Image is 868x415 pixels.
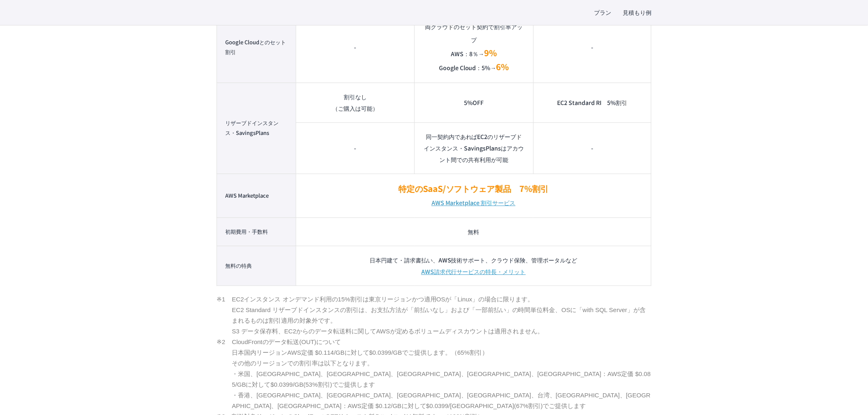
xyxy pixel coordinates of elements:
a: プラン [594,8,611,17]
td: EC2 Standard RI 5%割引 [533,82,651,122]
em: 特定のSaaS/ソフトウェア製品 7%割引 [398,182,549,194]
td: 両クラウドのセット契約で割引率アップ AWS：8％→ Google Cloud：5%→ [415,11,533,82]
th: AWS Marketplace [217,173,296,217]
li: CloudFrontのデータ転送(OUT)について 日本国内リージョンAWS定価 $0.114/GBに対して$0.0399/GBでご提供します。（65%割引） その他のリージョンでの割引率は以下... [217,337,651,411]
th: 初期費用・手数料 [217,217,296,246]
em: 9% [484,47,497,59]
td: - [296,122,414,173]
th: 無料の特典 [217,246,296,285]
td: 日本円建て・請求書払い、AWS技術サポート、クラウド保険、管理ポータルなど [296,246,651,285]
a: 見積もり例 [623,8,651,17]
td: 同一契約内であればEC2のリザーブドインスタンス・SavingsPlansはアカウント間での共有利用が可能 [415,122,533,173]
th: Google Cloudとのセット割引 [217,11,296,82]
em: 6% [496,61,509,73]
td: - [296,11,414,82]
li: EC2インスタンス オンデマンド利用の15%割引は東京リージョンかつ適用OSが「Linux」の場合に限ります。 EC2 Standard リザーブドインスタンスの割引は、お支払方法が「前払いなし... [217,294,651,337]
a: AWS Marketplace 割引サービス [432,196,516,209]
th: リザーブドインスタンス・SavingsPlans [217,82,296,173]
td: 無料 [296,217,651,246]
td: 割引なし （ご購入は可能） [296,82,414,122]
a: AWS請求代行サービスの特長・メリット [421,266,526,277]
td: - [533,11,651,82]
td: 5%OFF [415,82,533,122]
td: - [533,122,651,173]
